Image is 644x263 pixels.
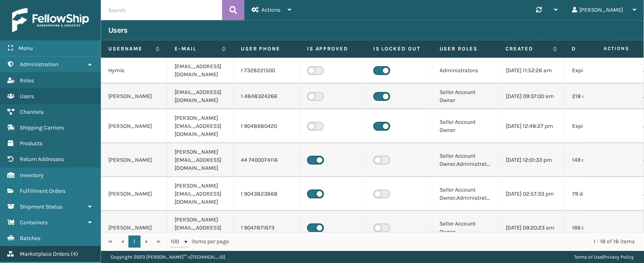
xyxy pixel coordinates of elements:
td: Seller Account Owner,Administrators [432,177,499,211]
td: 79 days [565,177,631,211]
td: Hymie [101,58,167,83]
td: Seller Account Owner [432,109,499,143]
td: 166 days [565,211,631,245]
label: User Roles [440,45,491,52]
span: Batches [20,235,40,242]
div: | [575,251,634,263]
td: 1 7328221500 [234,58,300,83]
td: [DATE] 09:37:00 am [499,83,565,109]
label: Username [108,45,152,52]
td: 1 4848324266 [234,83,300,109]
span: Shipment Status [20,203,62,210]
img: logo [12,8,89,32]
td: Expired [565,58,631,83]
td: 218 days [565,83,631,109]
td: Expired [565,109,631,143]
td: [PERSON_NAME] [101,211,167,245]
td: Seller Account Owner [432,83,499,109]
td: Seller Account Owner,Administrators [432,143,499,177]
label: Days until password expires [572,45,615,52]
a: Terms of Use [575,254,602,260]
td: [DATE] 09:20:23 am [499,211,565,245]
label: Created [506,45,549,52]
span: Marketplace Orders [20,250,69,257]
span: Return Addresses [20,156,64,163]
p: Copyright 2023 [PERSON_NAME]™ v [TECHNICAL_ID] [111,251,225,263]
span: Roles [20,77,34,84]
td: 1 9047871673 [234,211,300,245]
td: [PERSON_NAME] [101,143,167,177]
span: Shipping Carriers [20,124,64,131]
span: Administration [20,61,58,68]
span: Inventory [20,172,44,179]
td: Seller Account Owner [432,211,499,245]
div: 1 - 18 of 18 items [241,238,635,246]
td: [PERSON_NAME] [101,83,167,109]
span: Fulfillment Orders [20,188,65,194]
label: Is Approved [307,45,358,52]
td: [DATE] 11:52:26 am [499,58,565,83]
td: [EMAIL_ADDRESS][DOMAIN_NAME] [167,58,234,83]
span: Actions [261,6,280,13]
td: [PERSON_NAME][EMAIL_ADDRESS][DOMAIN_NAME] [167,177,234,211]
label: Is Locked Out [373,45,425,52]
td: [PERSON_NAME][EMAIL_ADDRESS][DOMAIN_NAME] [167,109,234,143]
span: items per page [170,236,229,248]
h3: Users [108,25,128,35]
span: Users [20,93,34,100]
span: Menu [19,45,33,52]
td: Administrators [432,58,499,83]
span: Products [20,140,42,147]
span: Containers [20,219,48,226]
a: Privacy Policy [604,254,634,260]
td: [DATE] 12:48:27 pm [499,109,565,143]
td: [DATE] 12:01:33 pm [499,143,565,177]
td: 1 9043823868 [234,177,300,211]
label: E-mail [175,45,218,52]
td: [PERSON_NAME][EMAIL_ADDRESS][DOMAIN_NAME] [167,211,234,245]
span: Channels [20,109,44,115]
td: [DATE] 02:57:33 pm [499,177,565,211]
label: User phone [241,45,292,52]
a: 1 [128,236,141,248]
td: 1 9048680420 [234,109,300,143]
td: [PERSON_NAME][EMAIL_ADDRESS][DOMAIN_NAME] [167,143,234,177]
td: 149 days [565,143,631,177]
td: 44 7400074116 [234,143,300,177]
td: [PERSON_NAME] [101,177,167,211]
span: ( 4 ) [71,250,78,257]
td: [EMAIL_ADDRESS][DOMAIN_NAME] [167,83,234,109]
span: Actions [578,42,634,55]
td: [PERSON_NAME] [101,109,167,143]
span: 100 [170,238,183,246]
